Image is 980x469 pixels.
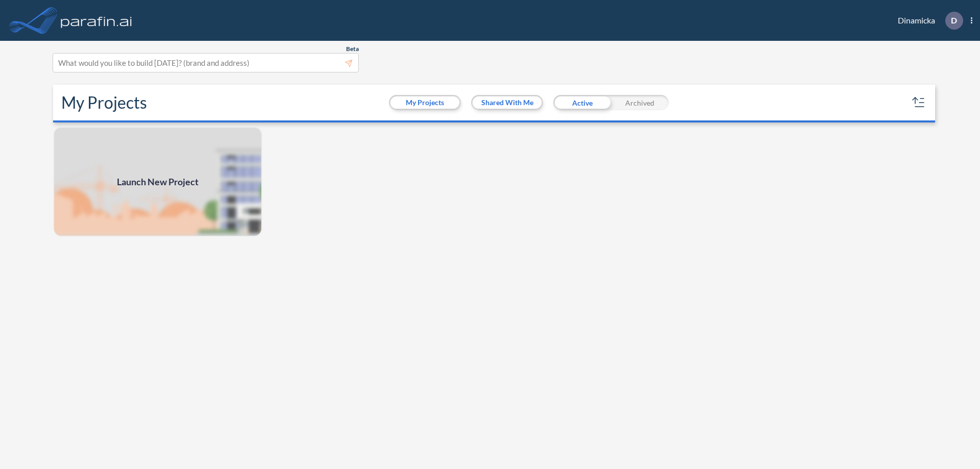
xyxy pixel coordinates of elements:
[59,10,134,31] img: logo
[611,95,669,110] div: Archived
[553,95,611,110] div: Active
[883,12,972,30] div: Dinamicka
[346,45,359,53] span: Beta
[911,94,927,111] button: sort
[390,96,459,109] button: My Projects
[53,127,262,237] img: add
[951,16,957,25] p: D
[117,175,199,189] span: Launch New Project
[61,93,147,112] h2: My Projects
[53,127,262,237] a: Launch New Project
[473,96,542,109] button: Shared With Me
